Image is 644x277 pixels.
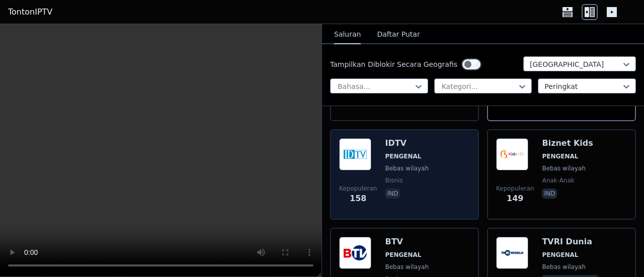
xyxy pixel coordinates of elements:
[542,251,578,258] font: PENGENAL
[385,138,407,148] font: IDTV
[377,25,420,44] button: Daftar Putar
[385,153,421,160] font: PENGENAL
[8,6,52,18] a: TontonIPTV
[334,30,361,38] font: Saluran
[8,7,52,17] font: TontonIPTV
[339,185,377,192] font: Kepopuleran
[542,153,578,160] font: PENGENAL
[385,177,403,184] font: bisnis
[507,194,523,203] font: 149
[544,190,555,197] font: ind
[385,251,421,258] font: PENGENAL
[385,263,429,270] font: Bebas wilayah
[339,138,371,170] img: IDTV
[542,165,586,172] font: Bebas wilayah
[542,237,592,246] font: TVRI Dunia
[496,138,528,170] img: Biznet Kids
[387,190,398,197] font: ind
[385,237,403,246] font: BTV
[542,177,574,184] font: anak-anak
[385,165,429,172] font: Bebas wilayah
[496,185,534,192] font: Kepopuleran
[542,263,586,270] font: Bebas wilayah
[330,60,457,68] font: Tampilkan Diblokir Secara Geografis
[339,237,371,269] img: BTV
[496,237,528,269] img: TVRI World
[350,194,366,203] font: 158
[334,25,361,44] button: Saluran
[377,30,420,38] font: Daftar Putar
[542,138,593,148] font: Biznet Kids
